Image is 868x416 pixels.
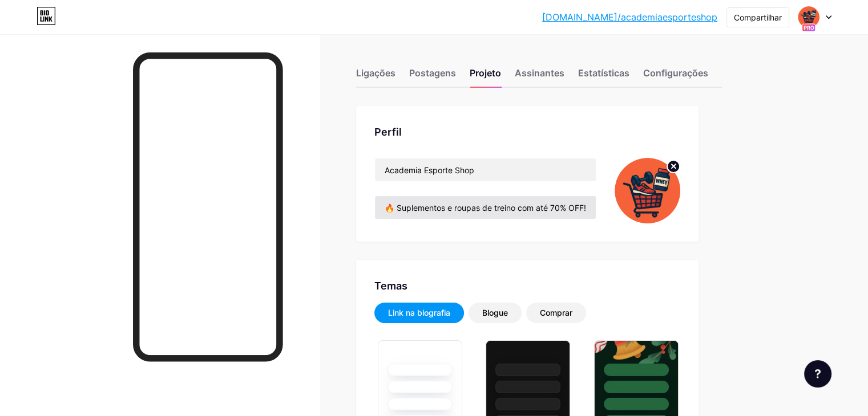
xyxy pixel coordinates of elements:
[540,308,572,317] font: Comprar
[542,11,717,23] font: [DOMAIN_NAME]/academiaesporteshop
[798,6,819,28] img: academiaesporteshop
[375,158,596,181] input: Nome
[470,67,501,79] font: Projeto
[409,67,456,79] font: Postagens
[643,67,708,79] font: Configurações
[374,126,402,138] font: Perfil
[375,196,596,219] input: Biografia
[542,10,717,24] a: [DOMAIN_NAME]/academiaesporteshop
[615,158,680,223] img: academiaesporteshop
[388,308,450,317] font: Link na biografia
[515,67,564,79] font: Assinantes
[374,280,407,292] font: Temas
[578,67,629,79] font: Estatísticas
[734,13,782,22] font: Compartilhar
[356,67,395,79] font: Ligações
[482,308,508,317] font: Blogue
